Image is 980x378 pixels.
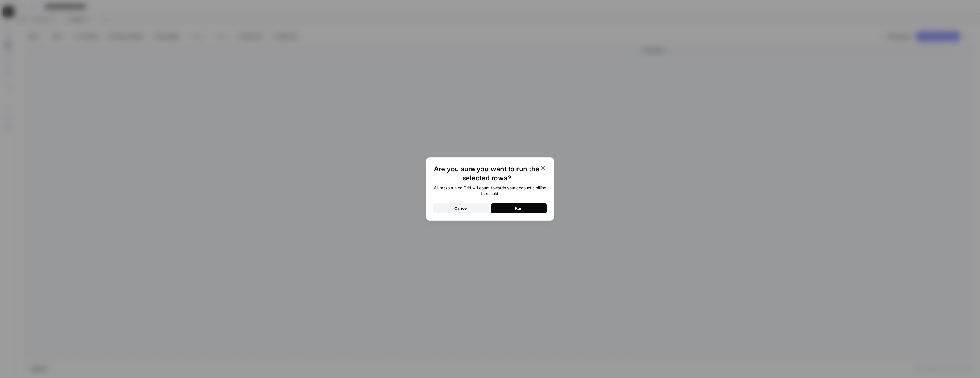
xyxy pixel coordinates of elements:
[515,206,523,211] div: Run
[491,203,547,213] button: Run
[433,185,547,196] div: All tasks run on Grid will count towards your account’s billing threshold.
[433,165,540,183] h1: Are you sure you want to run the selected rows?
[433,203,489,213] button: Cancel
[454,206,468,211] div: Cancel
